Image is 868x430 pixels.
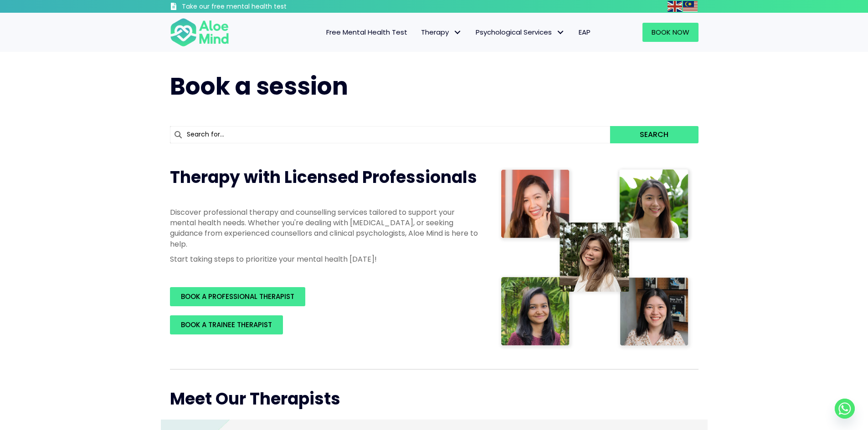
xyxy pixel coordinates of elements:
a: EAP [572,23,597,42]
span: Meet Our Therapists [170,387,340,410]
a: Free Mental Health Test [319,23,414,42]
input: Search for... [170,126,611,143]
span: Therapy [421,27,462,37]
img: ms [683,1,698,12]
span: BOOK A PROFESSIONAL THERAPIST [181,292,294,301]
a: Book Now [642,23,699,42]
img: Aloe mind Logo [170,17,229,47]
button: Search [610,126,698,143]
img: Therapist collage [498,166,693,351]
a: Whatsapp [835,399,855,419]
a: Take our free mental health test [170,2,335,13]
nav: Menu [241,23,597,42]
a: English [668,1,683,11]
img: en [668,1,682,12]
a: Malay [683,1,699,11]
span: Therapy with Licensed Professionals [170,166,477,189]
a: BOOK A PROFESSIONAL THERAPIST [170,287,305,306]
p: Start taking steps to prioritize your mental health [DATE]! [170,254,480,264]
span: Psychological Services: submenu [554,26,567,39]
h3: Take our free mental health test [182,2,335,11]
p: Discover professional therapy and counselling services tailored to support your mental health nee... [170,207,480,249]
a: BOOK A TRAINEE THERAPIST [170,315,283,334]
span: Book a session [170,70,348,103]
span: Book Now [652,27,689,37]
span: EAP [579,27,591,37]
span: Psychological Services [476,27,565,37]
span: BOOK A TRAINEE THERAPIST [181,320,272,329]
a: TherapyTherapy: submenu [414,23,469,42]
a: Psychological ServicesPsychological Services: submenu [469,23,572,42]
span: Therapy: submenu [451,26,464,39]
span: Free Mental Health Test [326,27,407,37]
